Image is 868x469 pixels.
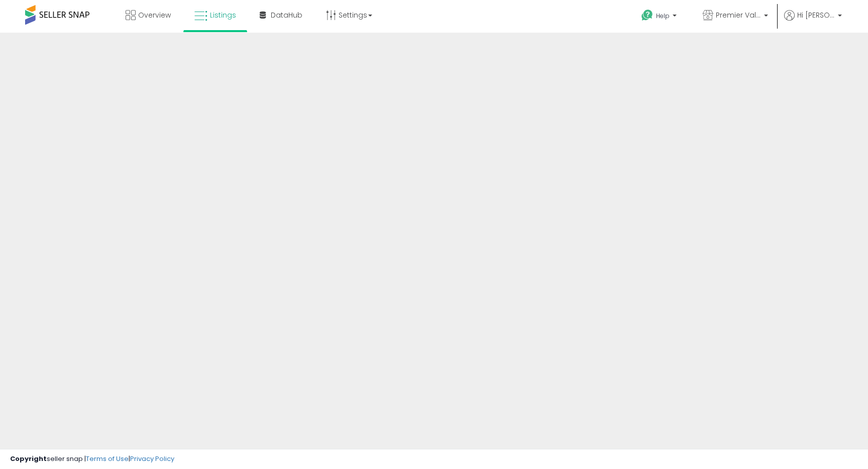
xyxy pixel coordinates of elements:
[784,10,842,33] a: Hi [PERSON_NAME]
[641,9,654,22] i: Get Help
[716,10,761,20] span: Premier Value Marketplace LLC
[271,10,302,20] span: DataHub
[138,10,171,20] span: Overview
[633,2,687,33] a: Help
[210,10,236,20] span: Listings
[797,10,835,20] span: Hi [PERSON_NAME]
[656,12,670,20] span: Help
